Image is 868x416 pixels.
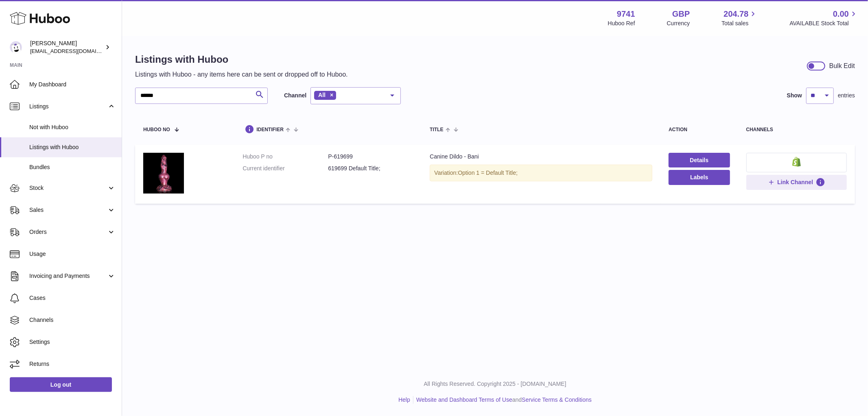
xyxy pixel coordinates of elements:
[29,338,116,346] span: Settings
[724,9,748,20] span: 204.78
[608,20,635,27] div: Huboo Ref
[243,153,328,161] dt: Huboo P no
[30,48,120,54] span: [EMAIL_ADDRESS][DOMAIN_NAME]
[284,92,306,99] label: Channel
[10,377,112,392] a: Log out
[838,92,855,99] span: entries
[829,62,855,70] div: Bulk Edit
[256,127,284,132] span: identifier
[777,178,813,186] span: Link Channel
[833,9,849,20] span: 0.00
[29,250,116,258] span: Usage
[787,92,802,99] label: Show
[29,123,116,131] span: Not with Huboo
[669,170,730,185] button: Labels
[430,153,652,161] div: Canine Dildo - Bani
[129,380,861,388] p: All Rights Reserved. Copyright 2025 - [DOMAIN_NAME]
[669,127,730,132] div: action
[746,127,847,132] div: channels
[29,163,116,171] span: Bundles
[522,396,592,403] a: Service Terms & Conditions
[430,165,652,181] div: Variation:
[143,127,170,132] span: Huboo no
[243,165,328,172] dt: Current identifier
[135,53,348,66] h1: Listings with Huboo
[430,127,443,132] span: title
[722,20,758,27] span: Total sales
[29,206,107,214] span: Sales
[789,9,858,27] a: 0.00 AVAILABLE Stock Total
[29,272,107,280] span: Invoicing and Payments
[458,169,518,176] span: Option 1 = Default Title;
[669,153,730,167] a: Details
[29,103,107,110] span: Listings
[328,153,413,161] dd: P-619699
[135,70,348,79] p: Listings with Huboo - any items here can be sent or dropped off to Huboo.
[667,20,690,27] div: Currency
[416,396,512,403] a: Website and Dashboard Terms of Use
[30,40,103,55] div: [PERSON_NAME]
[617,9,635,20] strong: 9741
[29,294,116,302] span: Cases
[10,41,22,53] img: aaronconwaysbo@gmail.com
[413,396,592,404] li: and
[29,360,116,368] span: Returns
[29,316,116,324] span: Channels
[789,20,858,27] span: AVAILABLE Stock Total
[722,9,758,27] a: 204.78 Total sales
[398,396,410,403] a: Help
[143,153,184,194] img: Canine Dildo - Bani
[29,184,107,192] span: Stock
[672,9,690,20] strong: GBP
[792,157,801,167] img: shopify-small.png
[328,165,413,172] dd: 619699 Default Title;
[29,228,107,236] span: Orders
[29,81,116,88] span: My Dashboard
[746,175,847,189] button: Link Channel
[29,143,116,151] span: Listings with Huboo
[318,92,326,98] span: All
